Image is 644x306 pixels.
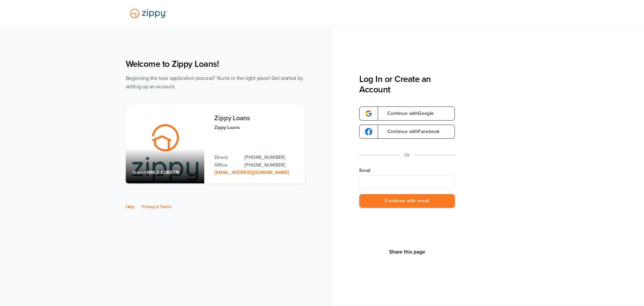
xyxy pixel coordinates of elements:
h1: Welcome to Zippy Loans! [126,59,305,69]
p: Direct: [214,154,237,161]
h3: Log In or Create an Account [359,74,455,95]
a: google-logoContinue withGoogle [359,106,455,121]
label: Email [359,167,455,174]
a: Email Address: zippyguide@zippymh.com [214,170,289,175]
span: Branch [132,170,147,175]
p: Or [405,151,410,159]
a: Help [126,204,135,210]
img: google-logo [365,110,372,117]
a: Privacy & Terms [142,204,171,210]
button: Share This Page [387,249,427,255]
p: Office: [214,162,237,169]
a: google-logoContinue withFacebook [359,125,455,139]
span: NMLS #2189776 [147,170,179,175]
span: Continue with Facebook [381,129,439,134]
a: Office Phone: 512-975-2947 [244,162,298,169]
span: Continue with Google [381,111,434,116]
button: Continue with email [359,194,455,208]
p: Zippy Loans [214,124,298,131]
img: Lender Logo [126,6,171,21]
span: Beginning the loan application process? You're in the right place! Get started by setting up an a... [126,75,303,90]
h3: Zippy Loans [214,115,298,122]
input: Email Address [359,175,455,189]
a: Direct Phone: 512-975-2947 [244,154,298,161]
img: google-logo [365,128,372,135]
